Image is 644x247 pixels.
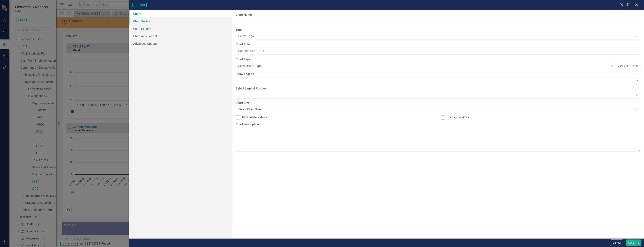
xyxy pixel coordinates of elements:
label: Chart Type [236,57,640,62]
input: Optional Chart Title [236,48,640,55]
label: Select Legend Position [236,86,640,91]
div: Interpolate Values [242,115,267,120]
a: Chart [129,10,232,17]
a: Chart Periods [129,25,232,33]
label: Tags [236,28,640,32]
button: Save [626,239,636,246]
div: Select Chart Type... [238,64,609,68]
div: Select Chart Size... [238,107,634,112]
a: Chart Series [129,17,232,25]
label: Chart Size [236,101,640,105]
div: Transpose Axes [447,115,469,120]
a: Advanced Options [129,40,232,47]
label: Chart Description [236,122,640,127]
label: Chart Name [236,13,640,17]
label: Chart Title [236,42,640,47]
span: Chart [132,3,146,7]
button: Cancel [610,239,623,246]
a: Chart Axis Format [129,32,232,40]
label: Show Legend [236,72,640,76]
button: View Chart Types [615,63,640,69]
